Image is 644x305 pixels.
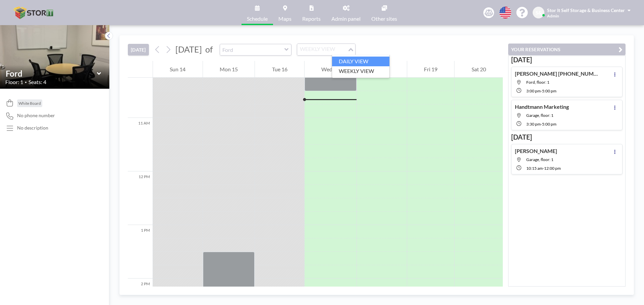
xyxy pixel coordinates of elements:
[526,80,549,85] span: Ford, floor: 1
[153,61,203,78] div: Sun 14
[247,16,268,21] span: Schedule
[543,166,544,171] span: -
[205,44,213,55] span: of
[511,56,623,64] h3: [DATE]
[17,125,48,131] div: No description
[18,101,41,106] span: White Board
[128,44,149,56] button: [DATE]
[547,13,559,18] span: Admin
[297,44,355,55] div: Search for option
[541,122,542,127] span: -
[526,122,541,127] span: 3:30 PM
[407,61,454,78] div: Fri 19
[542,88,556,93] span: 5:00 PM
[220,44,284,55] input: Ford
[128,225,153,279] div: 1 PM
[298,45,347,54] input: Search for option
[541,88,542,93] span: -
[454,61,503,78] div: Sat 20
[331,16,361,21] span: Admin panel
[5,79,23,85] span: Floor: 1
[25,80,27,84] span: •
[526,113,553,118] span: Garage, floor: 1
[332,57,389,66] li: DAILY VIEW
[526,88,541,93] span: 3:00 PM
[515,70,599,77] h4: [PERSON_NAME] [PHONE_NUMBER]
[508,44,626,55] button: YOUR RESERVATIONS
[128,64,153,118] div: 10 AM
[511,133,623,141] h3: [DATE]
[305,61,357,78] div: Wed 17
[128,171,153,225] div: 12 PM
[547,7,625,13] span: Stor It Self Storage & Business Center
[542,122,556,127] span: 5:00 PM
[371,16,397,21] span: Other sites
[515,148,557,154] h4: [PERSON_NAME]
[128,118,153,171] div: 11 AM
[526,157,553,162] span: Garage, floor: 1
[29,79,46,85] span: Seats: 4
[515,103,569,110] h4: Handtmann Marketing
[526,166,543,171] span: 10:15 AM
[332,66,389,76] li: WEEKLY VIEW
[203,61,255,78] div: Mon 15
[175,44,202,54] span: [DATE]
[255,61,304,78] div: Tue 16
[17,112,55,119] span: No phone number
[302,16,321,21] span: Reports
[544,166,561,171] span: 12:00 PM
[6,69,97,78] input: Ford
[278,16,291,21] span: Maps
[11,6,57,19] img: organization-logo
[536,10,542,16] span: S&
